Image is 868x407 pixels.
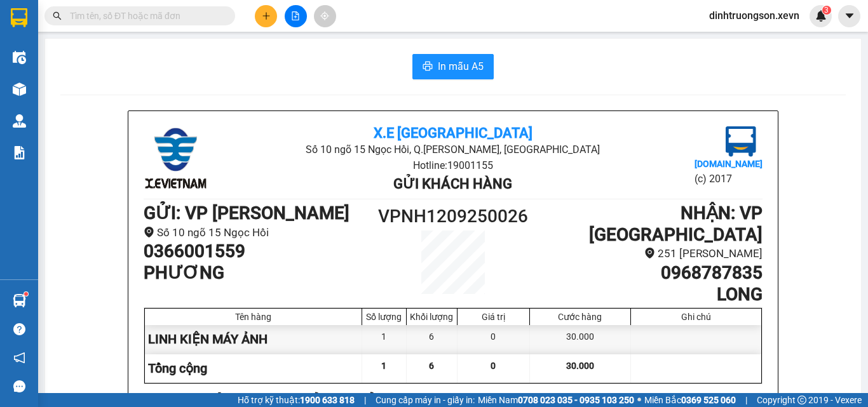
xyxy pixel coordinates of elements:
span: | [745,393,747,407]
span: 3 [824,6,829,15]
span: environment [644,248,655,258]
li: 251 [PERSON_NAME] [531,245,763,262]
span: 0 [491,361,496,371]
div: 6 [407,325,458,354]
span: Tổng cộng [148,361,207,376]
li: Số 10 ngõ 15 Ngọc Hồi [144,224,376,241]
span: copyright [797,396,806,404]
div: 0 [458,325,530,354]
span: Miền Bắc [644,393,736,407]
div: Cước hàng [533,312,627,322]
img: icon-new-feature [815,10,827,22]
li: Hotline: 19001155 [247,157,659,173]
span: question-circle [13,323,25,335]
div: 30.000 [530,325,631,354]
b: GỬI : VP [PERSON_NAME] [144,203,349,224]
strong: 0708 023 035 - 0935 103 250 [518,395,634,405]
button: aim [314,5,336,27]
span: caret-down [844,10,855,22]
b: NHẬN : VP [GEOGRAPHIC_DATA] [589,203,763,245]
b: [DOMAIN_NAME] [695,159,763,169]
div: 1 [362,325,407,354]
button: caret-down [838,5,860,27]
img: solution-icon [13,146,26,159]
b: Gửi khách hàng [393,176,512,192]
span: aim [320,11,329,20]
div: Khối lượng [410,312,454,322]
div: Giá trị [461,312,526,322]
img: warehouse-icon [13,51,26,64]
sup: 1 [24,292,28,296]
h1: LONG [531,284,763,305]
span: message [13,380,25,392]
h1: 0968787835 [531,262,763,284]
span: | [364,393,366,407]
span: 1 [381,361,386,371]
img: logo-vxr [11,8,27,27]
span: Miền Nam [478,393,634,407]
input: Tìm tên, số ĐT hoặc mã đơn [70,9,220,23]
span: 30.000 [566,361,594,371]
strong: 0369 525 060 [681,395,736,405]
span: file-add [291,11,300,20]
span: 6 [429,361,434,371]
span: Hỗ trợ kỹ thuật: [238,393,355,407]
button: plus [255,5,277,27]
span: Cung cấp máy in - giấy in: [376,393,475,407]
span: printer [423,61,433,73]
div: Tên hàng [148,312,358,322]
span: ⚪️ [637,397,641,403]
img: logo.jpg [144,126,207,190]
img: warehouse-icon [13,83,26,96]
span: environment [144,227,154,237]
span: dinhtruongson.xevn [699,8,810,23]
li: Số 10 ngõ 15 Ngọc Hồi, Q.[PERSON_NAME], [GEOGRAPHIC_DATA] [247,142,659,157]
sup: 3 [822,6,831,15]
img: warehouse-icon [13,114,26,128]
h1: VPNH1209250026 [376,203,531,230]
span: notification [13,352,25,364]
h1: 0366001559 [144,241,376,262]
button: file-add [285,5,307,27]
b: X.E [GEOGRAPHIC_DATA] [374,125,532,141]
li: (c) 2017 [695,171,763,187]
button: printerIn mẫu A5 [412,54,494,79]
img: warehouse-icon [13,294,26,307]
strong: 1900 633 818 [300,395,355,405]
div: LINH KIỆN MÁY ẢNH [145,325,362,354]
span: search [53,11,62,20]
img: logo.jpg [726,126,756,157]
h1: PHƯƠNG [144,262,376,284]
div: Số lượng [365,312,403,322]
span: plus [262,11,271,20]
span: In mẫu A5 [438,58,484,74]
div: Ghi chú [634,312,758,322]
